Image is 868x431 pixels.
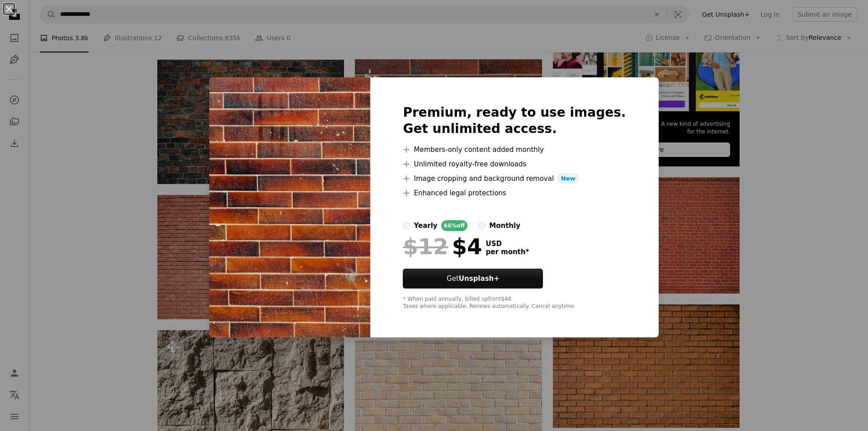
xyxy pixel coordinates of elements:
[403,159,626,170] li: Unlimited royalty-free downloads
[403,269,543,289] button: GetUnsplash+
[459,275,500,283] strong: Unsplash+
[486,240,529,248] span: USD
[403,296,626,310] div: * When paid annually, billed upfront $48 Taxes where applicable. Renews automatically. Cancel any...
[403,173,626,184] li: Image cropping and background removal
[486,248,529,256] span: per month *
[414,220,437,231] div: yearly
[557,173,579,184] span: New
[403,188,626,199] li: Enhanced legal protections
[403,104,626,137] h2: Premium, ready to use images. Get unlimited access.
[403,235,482,258] div: $4
[403,235,448,258] span: $12
[489,220,520,231] div: monthly
[441,220,468,231] div: 66% off
[403,144,626,155] li: Members-only content added monthly
[209,77,370,338] img: premium_photo-1672816784487-8426fa175b8a
[403,222,410,229] input: yearly66%off
[478,222,486,229] input: monthly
